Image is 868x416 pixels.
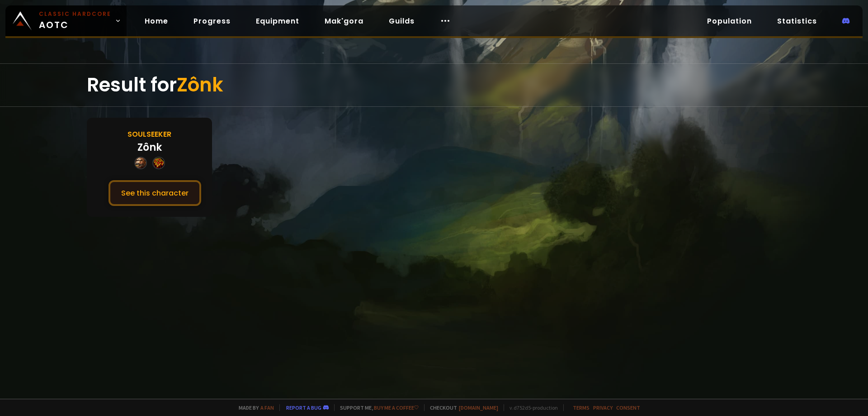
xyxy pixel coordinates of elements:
span: v. d752d5 - production [504,404,558,411]
a: Statistics [770,12,824,30]
a: Home [137,12,175,30]
span: Checkout [424,404,498,411]
button: See this character [108,180,201,206]
a: [DOMAIN_NAME] [459,404,498,411]
a: Mak'gora [317,12,371,30]
div: Zônk [137,140,162,155]
a: Report a bug [286,404,321,411]
small: Classic Hardcore [39,10,111,18]
a: Classic HardcoreAOTC [5,5,127,36]
span: AOTC [39,10,111,32]
span: Support me, [334,404,419,411]
a: Guilds [382,12,422,30]
a: Buy me a coffee [374,404,419,411]
span: Zônk [177,72,223,98]
span: Made by [233,404,274,411]
a: Terms [573,404,590,411]
a: Population [700,12,759,30]
a: a fan [260,404,274,411]
div: Soulseeker [127,129,171,140]
a: Privacy [593,404,613,411]
a: Equipment [249,12,307,30]
a: Progress [186,12,238,30]
a: Consent [616,404,640,411]
div: Result for [87,64,781,106]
